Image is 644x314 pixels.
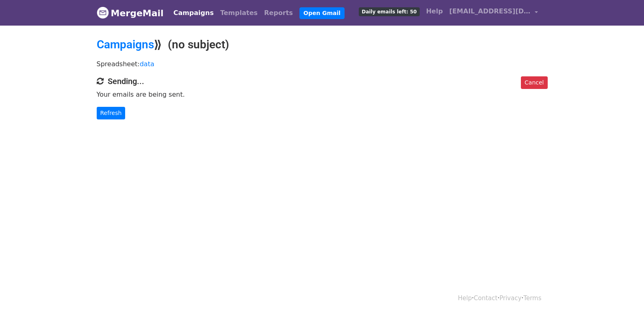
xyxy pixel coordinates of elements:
a: Campaigns [170,5,217,21]
a: Help [458,295,472,302]
a: [EMAIL_ADDRESS][DOMAIN_NAME] [446,3,541,22]
span: Daily emails left: 50 [359,7,419,16]
a: Campaigns [97,38,154,51]
h4: Sending... [97,76,548,86]
a: Reports [261,5,296,21]
span: [EMAIL_ADDRESS][DOMAIN_NAME] [449,6,531,16]
a: Open Gmail [299,7,345,19]
p: Your emails are being sent. [97,90,548,99]
a: data [140,60,154,68]
a: Contact [474,295,497,302]
a: Terms [523,295,541,302]
a: Privacy [499,295,521,302]
a: Templates [217,5,261,21]
a: Daily emails left: 50 [356,3,423,19]
p: Spreadsheet: [97,60,548,68]
a: MergeMail [97,4,164,22]
a: Cancel [521,76,547,89]
a: Refresh [97,107,126,119]
h2: ⟫ (no subject) [97,38,548,52]
a: Help [423,3,446,19]
img: MergeMail logo [97,6,109,19]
